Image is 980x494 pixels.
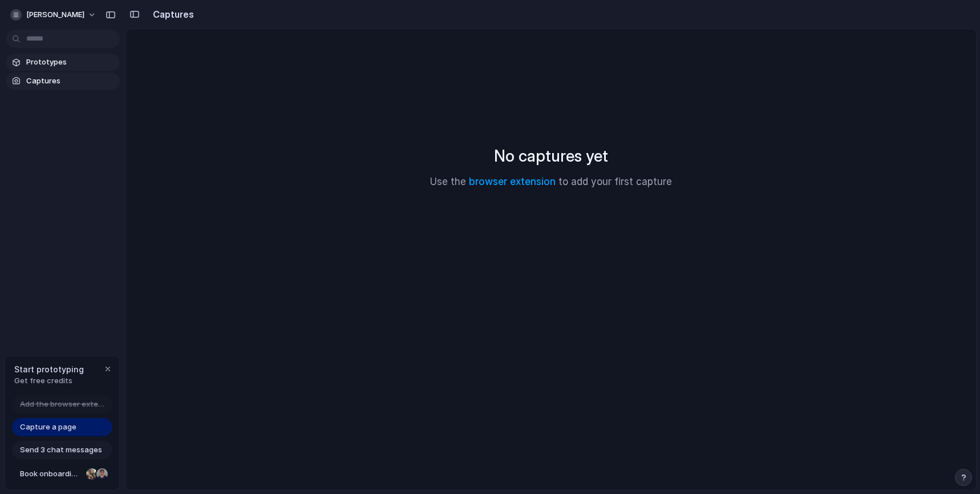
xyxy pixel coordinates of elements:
span: Start prototyping [14,363,84,375]
h2: No captures yet [494,144,608,168]
h2: Captures [148,7,194,21]
span: [PERSON_NAME] [26,9,84,21]
a: Captures [6,73,120,90]
a: browser extension [469,176,556,187]
div: Christian Iacullo [95,467,109,481]
button: [PERSON_NAME] [6,6,102,24]
span: Capture a page [20,421,76,433]
span: Book onboarding call [20,468,82,480]
span: Send 3 chat messages [20,444,102,456]
span: Prototypes [26,57,115,68]
p: Use the to add your first capture [430,175,672,190]
span: Add the browser extension [20,399,106,410]
a: Prototypes [6,54,120,71]
div: Nicole Kubica [85,467,99,481]
a: Book onboarding call [12,465,112,483]
span: Get free credits [14,375,84,387]
span: Captures [26,75,115,87]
